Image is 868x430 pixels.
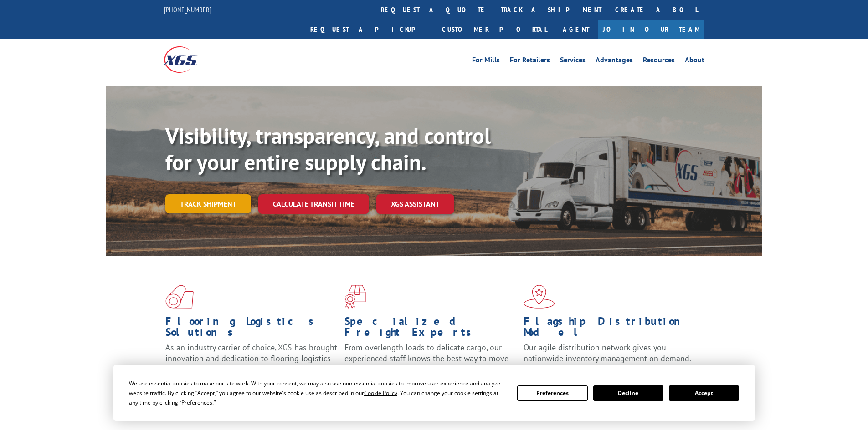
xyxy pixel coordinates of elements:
div: Cookie Consent Prompt [113,365,755,421]
a: About [685,56,704,66]
a: Join Our Team [598,20,704,39]
p: From overlength loads to delicate cargo, our experienced staff knows the best way to move your fr... [344,342,517,383]
span: Our agile distribution network gives you nationwide inventory management on demand. [524,342,691,364]
a: Advantages [596,56,633,66]
a: For Retailers [510,56,550,66]
img: xgs-icon-total-supply-chain-intelligence-red [165,285,194,309]
span: Preferences [181,399,212,406]
span: As an industry carrier of choice, XGS has brought innovation and dedication to flooring logistics... [165,342,337,374]
img: xgs-icon-flagship-distribution-model-red [524,285,555,309]
button: Accept [669,385,739,401]
img: xgs-icon-focused-on-flooring-red [344,285,366,309]
a: For Mills [472,56,500,66]
h1: Flooring Logistics Solutions [165,316,338,342]
div: We use essential cookies to make our site work. With your consent, we may also use non-essential ... [129,379,506,407]
a: [PHONE_NUMBER] [164,5,211,14]
h1: Flagship Distribution Model [524,316,696,342]
a: Resources [643,56,675,66]
button: Preferences [517,385,587,401]
a: Calculate transit time [258,194,369,214]
a: Agent [554,20,598,39]
a: XGS ASSISTANT [376,194,454,214]
a: Request a pickup [303,20,435,39]
a: Services [560,56,586,66]
h1: Specialized Freight Experts [344,316,517,342]
span: Cookie Policy [364,389,397,397]
button: Decline [593,385,663,401]
b: Visibility, transparency, and control for your entire supply chain. [165,121,491,176]
a: Track shipment [165,194,251,213]
a: Customer Portal [435,20,554,39]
